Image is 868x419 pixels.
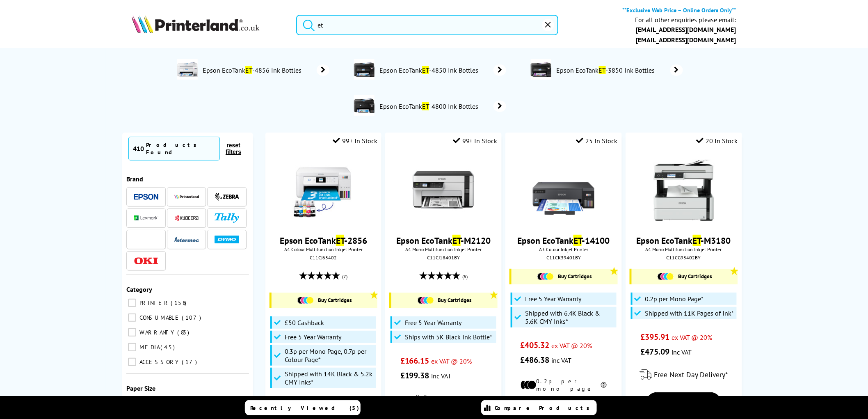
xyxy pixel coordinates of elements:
[128,328,136,337] input: WARRANTY 83
[697,137,738,145] div: 20 In Stock
[453,137,498,145] div: 99+ In Stock
[333,137,377,145] div: 99+ In Stock
[280,235,367,246] a: Epson EcoTankET-2856
[128,358,136,366] input: ACCESSORY 17
[146,141,215,156] div: Products Found
[379,95,506,117] a: Epson EcoTankET-4800 Ink Bottles
[128,299,136,307] input: PRINTER 158
[389,246,497,252] span: A4 Mono Multifunction Inkjet Printer
[422,66,429,74] mark: ET
[354,95,375,116] img: C11CJ65401-conspage.jpg
[342,269,347,284] span: (7)
[379,66,482,74] span: Epson EcoTank -4850 Ink Bottles
[533,159,594,221] img: Epson-ET-14100-Front-Main-Small.jpg
[128,314,136,322] input: CONSUMABLE 107
[481,400,597,415] a: Compare Products
[509,246,617,252] span: A3 Colour Inkjet Printer
[672,333,712,341] span: ex VAT @ 20%
[379,102,482,110] span: Epson EcoTank -4800 Ink Bottles
[220,142,247,156] button: reset filters
[174,236,199,242] img: Intermec
[285,347,374,364] span: 0.3p per Mono Page, 0.7p per Colour Page*
[171,299,188,307] span: 158
[672,348,692,356] span: inc VAT
[636,25,736,34] b: [EMAIL_ADDRESS][DOMAIN_NAME]
[645,295,704,303] span: 0.2p per Mono Page*
[202,66,305,74] span: Epson EcoTank -4856 Ink Bottles
[525,309,614,325] span: Shipped with 6.4K Black & 5.6K CMY Inks*
[558,273,592,280] span: Buy Cartridges
[245,400,361,415] a: Recently Viewed (5)
[555,59,683,81] a: Epson EcoTankET-3850 Ink Bottles
[182,314,203,321] span: 107
[137,343,160,351] span: MEDIA
[552,356,572,364] span: inc VAT
[438,297,472,304] span: Buy Cartridges
[418,297,434,304] img: Cartridges
[245,66,252,74] mark: ET
[630,363,738,386] div: modal_delivery
[637,235,731,246] a: Epson EcoTankET-M3180
[623,6,736,14] b: **Exclusive Web Price – Online Orders Only**
[658,273,674,280] img: Cartridges
[292,159,354,221] img: epson-et-2856-ink-included-usp-small.jpg
[177,59,198,80] img: C11CJ60407CA-conspage.jpg
[134,194,158,200] img: Epson
[285,370,374,386] span: Shipped with 14K Black & 5.2k CMY Inks*
[215,213,239,223] img: Tally
[134,215,158,220] img: Lexmark
[573,235,582,246] mark: ET
[250,404,359,412] span: Recently Viewed (5)
[177,329,191,336] span: 83
[495,404,594,412] span: Compare Products
[525,295,582,303] span: Free 5 Year Warranty
[635,16,736,24] div: For all other enquiries please email:
[133,144,144,153] span: 410
[599,66,606,74] mark: ET
[422,102,429,110] mark: ET
[521,355,550,365] span: £486.38
[272,254,375,261] div: C11CJ63402
[160,343,177,351] span: 45
[640,346,669,357] span: £475.09
[576,137,618,145] div: 25 In Stock
[137,329,176,336] span: WARRANTY
[202,59,329,81] a: Epson EcoTankET-4856 Ink Bottles
[396,235,491,246] a: Epson EcoTankET-M2120
[395,297,493,304] a: Buy Cartridges
[276,297,373,304] a: Buy Cartridges
[630,246,738,252] span: A4 Mono Multifunction Inkjet Printer
[640,332,669,342] span: £395.91
[405,318,461,327] span: Free 5 Year Warranty
[521,340,550,350] span: £405.32
[645,309,734,317] span: Shipped with 11K Pages of Ink*
[285,318,324,327] span: £50 Cashback
[174,215,199,221] img: Kyocera
[462,269,468,284] span: (6)
[555,66,658,74] span: Epson EcoTank -3850 Ink Bottles
[126,285,152,293] span: Category
[137,314,181,321] span: CONSUMABLE
[537,273,554,280] img: Cartridges
[379,59,506,81] a: Epson EcoTankET-4850 Ink Bottles
[646,392,722,414] a: View
[405,333,492,341] span: Ships with 5K Black Ink Bottle*
[297,297,314,304] img: Cartridges
[636,273,733,280] a: Buy Cartridges
[126,175,143,183] span: Brand
[270,246,377,252] span: A4 Colour Multifunction Inkjet Printer
[400,393,487,408] li: 0.2p per mono page
[678,273,712,280] span: Buy Cartridges
[296,15,558,35] input: Search
[531,59,551,80] img: C11CJ61401-conspage.jpg
[336,235,344,246] mark: ET
[132,15,260,33] img: Printerland Logo
[632,254,736,261] div: C11CG93402BY
[552,341,592,350] span: ex VAT @ 20%
[400,370,429,381] span: £199.38
[391,254,495,261] div: C11CJ18401BY
[636,36,736,44] a: [EMAIL_ADDRESS][DOMAIN_NAME]
[400,355,429,366] span: £166.15
[137,358,181,366] span: ACCESSORY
